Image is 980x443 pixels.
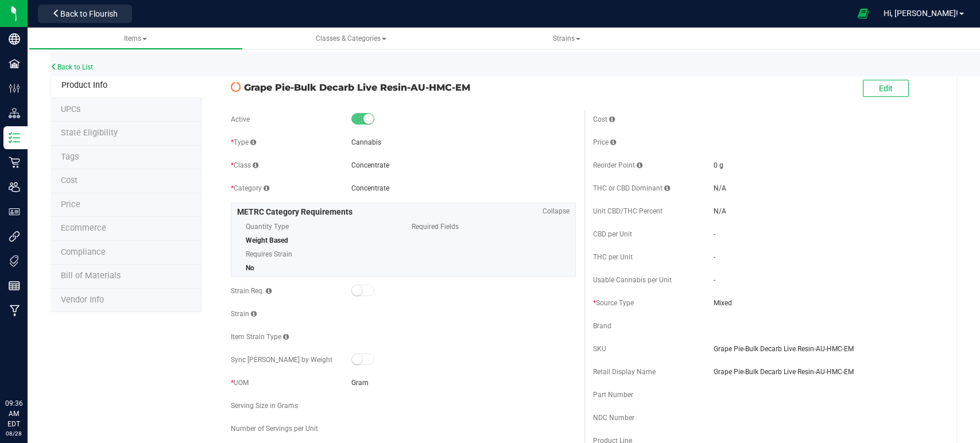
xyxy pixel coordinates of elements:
[5,429,22,438] p: 08/28
[714,367,938,377] span: Grape Pie-Bulk Decarb Live Resin-AU-HMC-EM
[714,230,715,238] span: -
[553,34,580,42] span: Strains
[237,207,353,216] span: METRC Category Requirements
[61,104,80,114] span: Tag
[9,33,20,45] inline-svg: Company
[316,34,386,42] span: Classes & Categories
[412,218,560,235] span: Required Fields
[5,398,22,429] p: 09:36 AM EDT
[9,181,20,193] inline-svg: Users
[593,207,663,215] span: Unit CBD/THC Percent
[351,184,389,192] span: Concentrate
[593,414,634,422] span: NDC Number
[593,115,615,123] span: Cost
[714,161,723,169] span: 0 g
[231,81,241,93] span: Pending Sync
[61,295,104,305] span: Vendor Info
[593,253,633,261] span: THC per Unit
[246,218,394,235] span: Quantity Type
[38,5,132,23] button: Back to Flourish
[9,255,20,267] inline-svg: Tags
[593,299,634,307] span: Source Type
[593,161,642,169] span: Reorder Point
[231,379,249,387] span: UOM
[593,184,670,192] span: THC or CBD Dominant
[231,425,318,433] span: Number of Servings per Unit
[231,184,269,192] span: Category
[593,138,616,146] span: Price
[61,223,106,233] span: Ecommerce
[714,253,715,261] span: -
[231,333,289,341] span: Item Strain Type
[246,246,394,263] span: Requires Strain
[9,280,20,292] inline-svg: Reports
[61,80,107,90] span: Product Info
[863,80,909,97] button: Edit
[9,132,20,143] inline-svg: Inventory
[9,83,20,94] inline-svg: Configuration
[231,115,250,123] span: Active
[51,63,93,71] a: Back to List
[9,58,20,69] inline-svg: Facilities
[231,138,256,146] span: Type
[714,344,938,354] span: Grape Pie-Bulk Decarb Live Resin-AU-HMC-EM
[61,247,106,257] span: Compliance
[879,84,893,93] span: Edit
[351,379,369,387] span: Gram
[61,176,78,185] span: Cost
[231,356,332,364] span: Sync [PERSON_NAME] by Weight
[244,80,575,94] span: Grape Pie-Bulk Decarb Live Resin-AU-HMC-EM
[246,236,288,244] span: Weight Based
[61,200,80,209] span: Price
[11,351,46,386] iframe: Resource center
[61,271,121,281] span: Bill of Materials
[9,206,20,217] inline-svg: User Roles
[593,345,606,353] span: SKU
[61,152,79,162] span: Tag
[593,276,672,284] span: Usable Cannabis per Unit
[61,128,118,138] span: Tag
[124,34,147,42] span: Items
[9,107,20,119] inline-svg: Distribution
[9,231,20,242] inline-svg: Integrations
[714,184,726,192] span: N/A
[593,368,656,376] span: Retail Display Name
[231,310,257,318] span: Strain
[231,287,272,295] span: Strain Req.
[60,9,118,18] span: Back to Flourish
[231,161,258,169] span: Class
[593,391,633,399] span: Part Number
[543,206,570,216] span: Collapse
[593,322,611,330] span: Brand
[9,305,20,316] inline-svg: Manufacturing
[714,298,938,308] span: Mixed
[850,2,876,25] span: Open Ecommerce Menu
[884,9,958,18] span: Hi, [PERSON_NAME]!
[714,276,715,284] span: -
[351,138,381,146] span: Cannabis
[246,264,254,272] span: No
[351,161,389,169] span: Concentrate
[231,402,298,410] span: Serving Size in Grams
[714,207,726,215] span: N/A
[593,230,632,238] span: CBD per Unit
[9,157,20,168] inline-svg: Retail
